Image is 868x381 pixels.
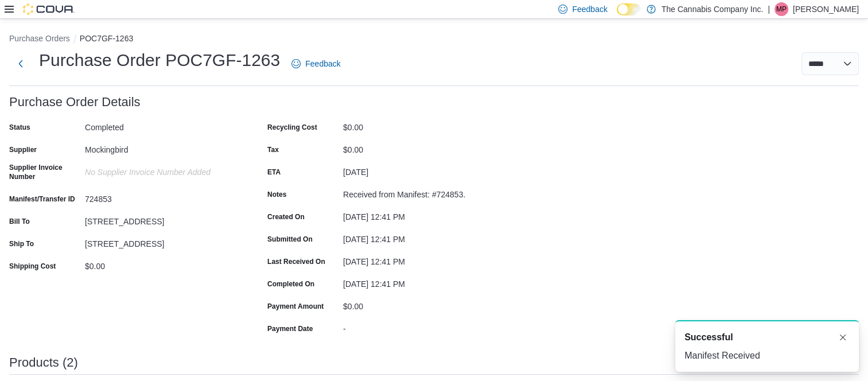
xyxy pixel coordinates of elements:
button: Purchase Orders [9,34,70,43]
span: Successful [684,331,733,344]
span: Dark Mode [617,15,617,16]
div: Received from Manifest: #724853. [343,185,497,199]
label: Supplier Invoice Number [9,163,80,181]
label: Bill To [9,217,30,226]
label: Payment Date [267,324,313,333]
div: [DATE] [343,163,497,177]
span: Feedback [572,3,607,15]
div: No Supplier Invoice Number added [85,163,239,177]
div: $0.00 [343,141,497,154]
div: Notification [684,331,850,344]
p: | [768,2,770,16]
label: Manifest/Transfer ID [9,195,75,204]
label: Recycling Cost [267,123,317,132]
div: Mitch Parker [774,2,788,16]
button: POC7GF-1263 [80,34,133,43]
p: [PERSON_NAME] [793,2,859,16]
a: Feedback [287,52,345,75]
button: Next [9,52,32,75]
div: [STREET_ADDRESS] [85,212,239,226]
h3: Products (2) [9,356,78,370]
label: Ship To [9,239,34,248]
span: MP [776,2,787,16]
input: Dark Mode [617,3,641,15]
label: Last Received On [267,257,325,266]
div: $0.00 [85,257,239,271]
div: - [343,320,497,333]
p: The Cannabis Company Inc. [661,2,763,16]
button: Dismiss toast [836,331,850,344]
span: Feedback [305,58,340,69]
div: Manifest Received [684,349,850,363]
div: $0.00 [343,118,497,132]
div: 724853 [85,190,239,204]
div: [DATE] 12:41 PM [343,275,497,289]
label: Submitted On [267,235,313,244]
label: Tax [267,145,279,154]
div: Mockingbird [85,141,239,154]
div: [DATE] 12:41 PM [343,252,497,266]
div: [DATE] 12:41 PM [343,230,497,244]
div: Completed [85,118,239,132]
label: ETA [267,168,281,177]
label: Completed On [267,279,314,289]
label: Status [9,123,30,132]
nav: An example of EuiBreadcrumbs [9,33,859,46]
div: [DATE] 12:41 PM [343,208,497,221]
label: Created On [267,212,305,221]
label: Payment Amount [267,302,324,311]
img: Cova [23,3,75,15]
label: Notes [267,190,286,199]
label: Shipping Cost [9,262,56,271]
div: [STREET_ADDRESS] [85,235,239,248]
h1: Purchase Order POC7GF-1263 [39,49,280,72]
div: $0.00 [343,297,497,311]
h3: Purchase Order Details [9,95,141,109]
label: Supplier [9,145,37,154]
